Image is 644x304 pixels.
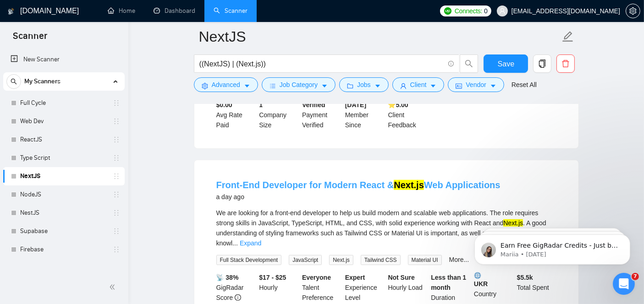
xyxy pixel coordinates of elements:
div: Total Spent [515,272,558,303]
li: New Scanner [3,50,125,69]
img: logo [8,4,14,19]
button: search [6,74,21,89]
div: Hourly Load [386,272,429,303]
span: Vendor [466,80,486,90]
a: setting [626,7,640,15]
span: double-left [109,282,118,292]
span: caret-down [244,82,250,89]
span: Save [498,58,514,70]
a: dashboardDashboard [154,7,195,15]
span: search [460,60,478,68]
a: New Scanner [11,50,117,69]
span: holder [113,246,120,253]
div: Hourly [257,272,300,303]
span: user [499,8,506,14]
input: Scanner name... [199,25,560,48]
a: More... [449,256,469,263]
span: My Scanners [24,72,61,91]
span: setting [626,7,640,15]
a: homeHome [108,7,135,15]
span: info-circle [448,61,454,67]
span: holder [113,209,120,217]
b: Expert [345,274,365,281]
b: 📡 38% [216,274,239,281]
button: barsJob Categorycaret-down [262,77,336,92]
div: Client Feedback [386,100,429,130]
input: Search Freelance Jobs... [199,58,444,70]
span: Job Category [280,80,318,90]
span: copy [534,60,551,68]
b: $0.00 [216,101,232,109]
span: ... [232,239,238,247]
span: holder [113,99,120,107]
button: idcardVendorcaret-down [448,77,504,92]
b: Everyone [302,274,331,281]
span: holder [113,191,120,198]
iframe: Intercom live chat [613,273,635,295]
span: holder [113,228,120,235]
button: userClientcaret-down [392,77,445,92]
b: UKR [474,272,513,288]
div: Payment Verified [300,100,343,130]
div: Avg Rate Paid [215,100,258,130]
li: My Scanners [3,72,125,259]
span: info-circle [235,294,241,301]
button: folderJobscaret-down [339,77,389,92]
iframe: Intercom notifications message [461,215,644,279]
div: Duration [429,272,472,303]
div: Country [472,272,515,303]
button: copy [533,54,551,73]
button: Save [484,54,528,73]
a: ReactJS [20,130,107,149]
a: Reset All [512,80,537,90]
a: searchScanner [214,7,248,15]
div: Member Since [343,100,386,130]
span: caret-down [490,82,496,89]
div: Company Size [257,100,300,130]
a: Front-End Developer for Modern React &Next.jsWeb Applications [216,180,501,190]
span: Connects: [455,6,482,16]
b: [DATE] [345,101,366,109]
img: upwork-logo.png [444,7,451,15]
span: Next.js [329,255,353,265]
span: 7 [632,273,639,280]
a: NodeJS [20,185,107,204]
a: NextJS [20,167,107,185]
span: user [400,82,407,89]
span: Client [410,80,427,90]
span: JavaScript [289,255,322,265]
a: Full Cycle [20,94,107,112]
div: GigRadar Score [215,272,258,303]
span: caret-down [374,82,381,89]
div: Experience Level [343,272,386,303]
span: Full Stack Development [216,255,282,265]
span: folder [347,82,353,89]
a: NestJS [20,204,107,222]
button: delete [556,54,575,73]
span: caret-down [321,82,328,89]
span: bars [270,82,276,89]
button: search [460,54,478,73]
a: Supabase [20,222,107,240]
div: a day ago [216,191,501,202]
button: setting [626,4,640,18]
a: Web Dev [20,112,107,130]
b: 1 [259,101,263,109]
span: holder [113,136,120,143]
span: edit [562,31,574,43]
span: holder [113,154,120,162]
b: Not Sure [388,274,415,281]
span: Advanced [212,80,240,90]
span: holder [113,118,120,125]
button: settingAdvancedcaret-down [194,77,258,92]
mark: Next.js [394,180,424,190]
b: Less than 1 month [431,274,466,291]
span: idcard [456,82,462,89]
span: caret-down [430,82,436,89]
span: 0 [484,6,488,16]
a: Expand [240,239,261,247]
